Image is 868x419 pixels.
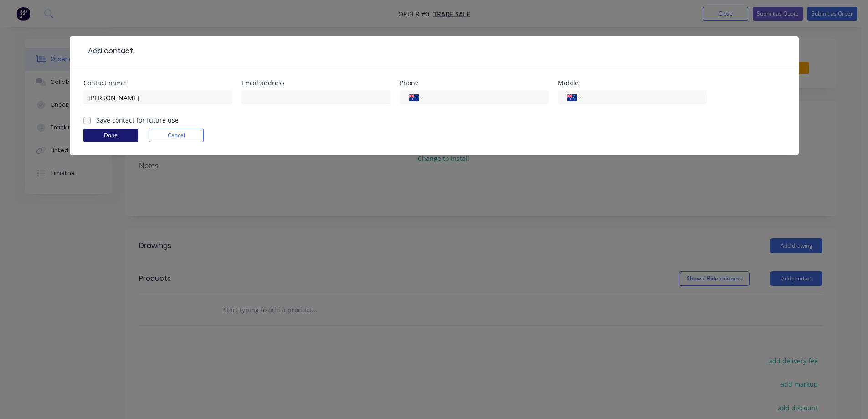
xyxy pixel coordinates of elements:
div: Contact name [83,80,232,86]
button: Done [83,129,138,142]
div: Email address [241,80,390,86]
div: Mobile [558,80,707,86]
div: Add contact [83,46,133,57]
button: Cancel [149,129,204,142]
div: Phone [400,80,549,86]
label: Save contact for future use [96,115,179,125]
